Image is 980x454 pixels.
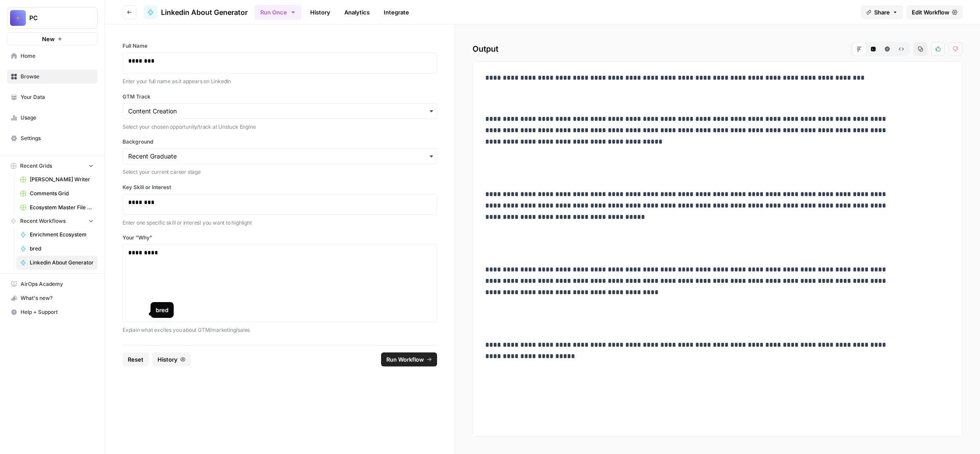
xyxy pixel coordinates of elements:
[7,131,98,145] a: Settings
[7,49,98,63] a: Home
[14,280,21,287] button: Emoji picker
[16,242,98,256] a: bred
[7,111,98,125] a: Usage
[6,4,22,20] button: go back
[16,228,98,242] a: Enrichment Ecosystem
[122,234,437,242] label: Your "Why"
[21,73,94,81] span: Browse
[906,5,962,19] a: Edit Workflow
[154,4,169,19] div: Close
[113,107,161,116] div: Something Else
[7,291,98,305] button: What's new?
[472,42,962,56] h2: Output
[16,172,98,187] a: [PERSON_NAME] Writer
[16,187,98,201] a: Comments Grid
[7,159,98,172] button: Recent Grids
[30,176,94,183] span: [PERSON_NAME] Writer
[21,308,94,316] span: Help + Support
[21,52,94,60] span: Home
[21,280,94,288] span: AirOps Academy
[122,352,149,366] button: Reset
[14,56,136,90] div: Hi there! This is Fin speaking. I’m here to answer your questions, but if we can't figure it out,...
[7,253,168,267] textarea: Message…
[122,93,437,101] label: GTM Track
[128,107,431,116] input: Content Creation
[29,14,82,22] span: PC
[912,8,949,17] span: Edit Workflow
[386,355,424,364] span: Run Workflow
[7,277,98,291] a: AirOps Academy
[339,5,375,19] a: Analytics
[381,352,437,366] button: Run Workflow
[122,326,437,334] p: Explain what excites you about GTM/marketing/sales
[7,305,98,319] button: Help + Support
[305,5,336,19] a: History
[143,5,248,19] a: Linkedin About Generator
[122,183,437,191] label: Key Skill or Interest
[161,7,248,18] span: Linkedin About Generator
[7,90,98,104] a: Your Data
[255,5,301,20] button: Run Once
[122,168,437,176] p: Select your current career stage
[137,4,154,20] button: Home
[42,11,109,20] p: The team can also help
[122,218,437,227] p: Enter one specific skill or interest you want to highlight
[42,35,55,43] span: New
[150,276,164,290] button: Send a message…
[20,217,66,225] span: Recent Workflows
[30,245,94,253] span: bred
[7,292,97,305] div: What's new?
[42,4,53,11] h1: Fin
[156,306,168,314] div: bred
[16,201,98,215] a: Ecosystem Master File - SaaS.csv
[7,50,168,102] div: Fin says…
[378,5,414,19] a: Integrate
[30,204,94,211] span: Ecosystem Master File - SaaS.csv
[122,42,437,50] label: Full Name
[122,123,437,131] p: Select your chosen opportunity/track at Unstuck Engine
[122,77,437,86] p: Enter your full name as it appears on LinkedIn
[7,102,168,128] div: Ivan says…
[25,5,39,19] img: Profile image for Fin
[7,32,98,46] button: New
[7,128,143,190] div: Hi there! This is Fin speaking. I’m here to help with any questions you have. To get started, cou...
[14,192,46,197] div: Fin • [DATE]
[21,93,94,101] span: Your Data
[7,70,98,84] a: Browse
[20,162,52,170] span: Recent Grids
[157,355,178,364] span: History
[128,355,143,364] span: Reset
[16,256,98,270] a: Linkedin About Generator
[7,128,168,210] div: Fin says…
[10,10,26,26] img: PC Logo
[128,152,431,161] input: Recent Graduate
[122,138,437,146] label: Background
[874,8,890,17] span: Share
[30,190,94,197] span: Comments Grid
[30,231,94,239] span: Enrichment Ecosystem
[21,134,94,142] span: Settings
[7,7,98,29] button: Workspace: PC
[152,352,191,366] button: History
[14,134,136,185] div: Hi there! This is Fin speaking. I’m here to help with any questions you have. To get started, cou...
[7,50,143,95] div: Hi there! This is Fin speaking. I’m here to answer your questions, but if we can't figure it out,...
[106,102,168,121] div: Something Else
[7,215,98,228] button: Recent Workflows
[21,114,94,122] span: Usage
[30,259,94,267] span: Linkedin About Generator
[861,5,903,19] button: Share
